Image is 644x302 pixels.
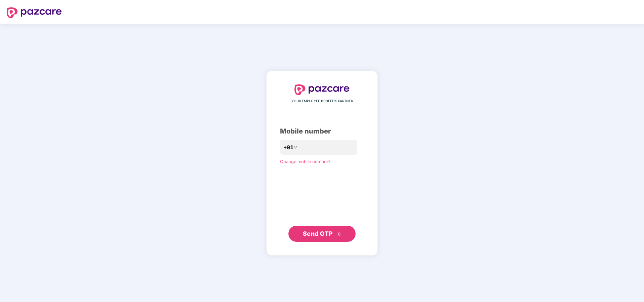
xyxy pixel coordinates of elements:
[294,84,350,95] img: logo
[283,143,293,152] span: +91
[293,145,297,149] span: down
[303,230,333,237] span: Send OTP
[288,226,356,242] button: Send OTPdouble-right
[291,99,353,104] span: YOUR EMPLOYEE BENEFITS PARTNER
[337,232,341,236] span: double-right
[7,7,62,18] img: logo
[280,159,331,164] a: Change mobile number?
[280,126,364,137] div: Mobile number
